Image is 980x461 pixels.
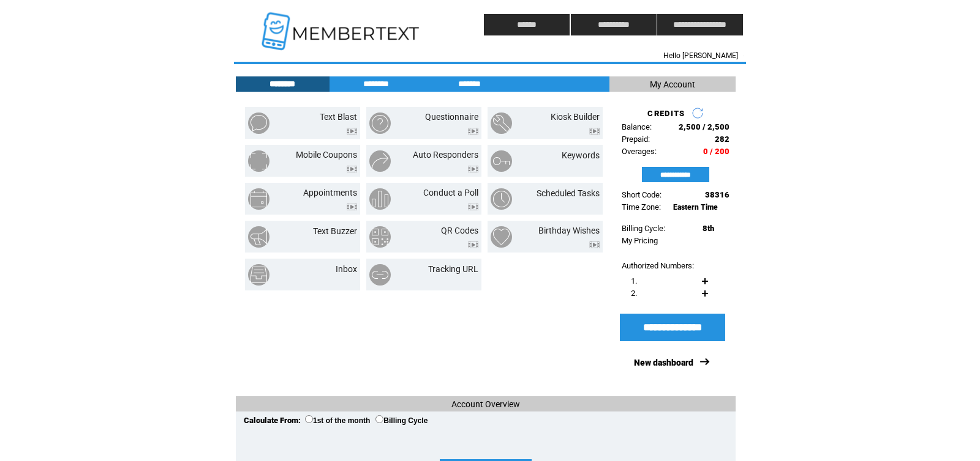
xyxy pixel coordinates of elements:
[705,190,729,199] span: 38316
[562,150,600,160] a: Keywords
[622,190,661,199] span: Short Code:
[451,399,520,409] span: Account Overview
[336,264,357,274] a: Inbox
[303,188,357,197] a: Appointments
[622,261,694,270] span: Authorized Numbers:
[468,204,478,210] img: video.png
[369,188,391,210] img: conduct-a-poll.png
[468,128,478,135] img: video.png
[413,150,478,160] a: Auto Responders
[423,188,478,197] a: Conduct a Poll
[248,188,269,210] img: appointments.png
[622,135,650,144] span: Prepaid:
[375,416,428,425] label: Billing Cycle
[491,188,512,210] img: scheduled-tasks.png
[296,150,357,160] a: Mobile Coupons
[663,51,738,60] span: Hello [PERSON_NAME]
[537,188,600,198] a: Scheduled Tasks
[305,416,370,425] label: 1st of the month
[647,109,685,118] span: CREDITS
[347,166,357,172] img: video.png
[375,415,383,423] input: Billing Cycle
[305,415,313,423] input: 1st of the month
[622,224,665,233] span: Billing Cycle:
[673,203,718,212] span: Eastern Time
[589,242,600,248] img: video.png
[248,264,269,286] img: inbox.png
[715,135,729,144] span: 282
[622,147,657,156] span: Overages:
[631,276,637,286] span: 1.
[491,150,512,172] img: keywords.png
[313,226,357,236] a: Text Buzzer
[369,150,391,172] img: auto-responders.png
[538,226,600,235] a: Birthday Wishes
[650,79,695,89] span: My Account
[703,147,729,156] span: 0 / 200
[244,416,301,425] span: Calculate From:
[320,112,357,122] a: Text Blast
[347,204,357,210] img: video.png
[551,112,600,122] a: Kiosk Builder
[631,289,637,298] span: 2.
[468,242,478,248] img: video.png
[703,224,714,233] span: 8th
[491,112,512,134] img: kiosk-builder.png
[248,150,269,172] img: mobile-coupons.png
[369,112,391,134] img: questionnaire.png
[589,128,600,135] img: video.png
[679,122,729,131] span: 2,500 / 2,500
[634,358,693,367] a: New dashboard
[622,202,661,212] span: Time Zone:
[428,264,478,274] a: Tracking URL
[369,264,391,286] img: tracking-url.png
[622,122,652,131] span: Balance:
[622,236,658,245] a: My Pricing
[248,112,269,134] img: text-blast.png
[491,226,512,248] img: birthday-wishes.png
[369,226,391,248] img: qr-codes.png
[248,226,269,248] img: text-buzzer.png
[425,112,478,122] a: Questionnaire
[441,226,478,235] a: QR Codes
[468,166,478,172] img: video.png
[347,128,357,135] img: video.png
